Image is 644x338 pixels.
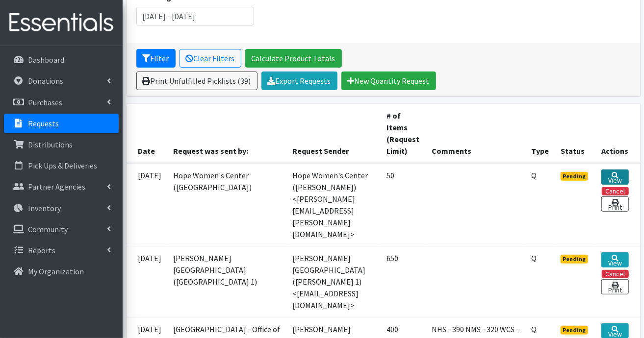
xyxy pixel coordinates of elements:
[531,253,537,263] abbr: Quantity
[4,71,119,91] a: Donations
[602,270,629,278] button: Cancel
[525,104,555,163] th: Type
[561,172,589,181] span: Pending
[602,187,629,195] button: Cancel
[28,182,85,192] p: Partner Agencies
[127,163,168,246] td: [DATE]
[28,76,63,86] p: Donations
[601,169,628,185] a: View
[555,104,596,163] th: Status
[287,104,381,163] th: Request Sender
[561,326,589,335] span: Pending
[168,163,287,246] td: Hope Women's Center ([GEOGRAPHIC_DATA])
[127,246,168,317] td: [DATE]
[28,266,84,276] p: My Organization
[381,163,426,246] td: 50
[4,241,119,260] a: Reports
[4,135,119,154] a: Distributions
[168,104,287,163] th: Request was sent by:
[4,50,119,70] a: Dashboard
[127,104,168,163] th: Date
[261,72,337,90] a: Export Requests
[287,163,381,246] td: Hope Women's Center ([PERSON_NAME]) <[PERSON_NAME][EMAIL_ADDRESS][PERSON_NAME][DOMAIN_NAME]>
[28,161,97,170] p: Pick Ups & Deliveries
[28,97,62,107] p: Purchases
[601,279,628,294] a: Print
[168,246,287,317] td: [PERSON_NAME][GEOGRAPHIC_DATA] ([GEOGRAPHIC_DATA] 1)
[4,198,119,218] a: Inventory
[4,6,119,39] img: HumanEssentials
[531,324,537,334] abbr: Quantity
[4,114,119,133] a: Requests
[180,49,241,68] a: Clear Filters
[4,219,119,239] a: Community
[28,119,59,128] p: Requests
[595,104,640,163] th: Actions
[4,93,119,112] a: Purchases
[136,72,258,90] a: Print Unfulfilled Picklists (39)
[287,246,381,317] td: [PERSON_NAME][GEOGRAPHIC_DATA] ([PERSON_NAME] 1) <[EMAIL_ADDRESS][DOMAIN_NAME]>
[4,156,119,175] a: Pick Ups & Deliveries
[4,177,119,196] a: Partner Agencies
[601,196,628,212] a: Print
[4,262,119,281] a: My Organization
[426,104,525,163] th: Comments
[136,49,176,68] button: Filter
[245,49,342,68] a: Calculate Product Totals
[136,7,255,25] input: January 1, 2011 - December 31, 2011
[28,203,61,213] p: Inventory
[381,246,426,317] td: 650
[28,224,68,234] p: Community
[28,245,55,255] p: Reports
[601,252,628,267] a: View
[28,55,64,65] p: Dashboard
[381,104,426,163] th: # of Items (Request Limit)
[28,140,73,149] p: Distributions
[561,255,589,264] span: Pending
[341,72,436,90] a: New Quantity Request
[531,170,537,180] abbr: Quantity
